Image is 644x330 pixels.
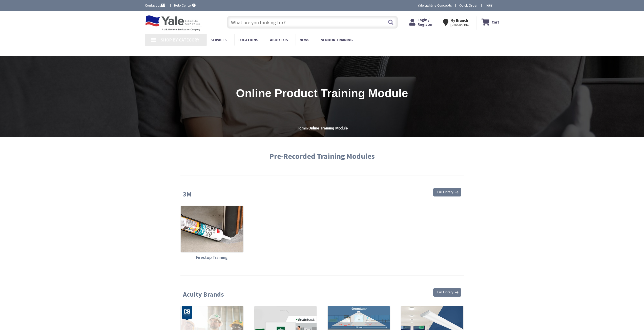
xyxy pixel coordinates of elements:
input: What are you looking for? [227,16,398,29]
h5: Firestop Training [180,255,244,260]
a: Cart [482,18,499,27]
span: Full Library [437,291,453,294]
h2: Pre-Recorded Training Modules [180,152,464,160]
span: Services [211,37,227,42]
a: Home [297,126,307,131]
span: [GEOGRAPHIC_DATA], [GEOGRAPHIC_DATA] [450,23,472,27]
span: Login / Register [418,17,433,27]
span: 3M [183,191,192,198]
a: Full Library [433,188,461,196]
a: Full Library [433,288,461,297]
img: Yale Electric Supply Co. [145,15,202,31]
div: My Branch [GEOGRAPHIC_DATA], [GEOGRAPHIC_DATA] [443,18,471,27]
a: Contact us [145,3,166,8]
span: Acuity Brands [183,291,224,298]
strong: Cart [492,18,499,27]
a: Login / Register [409,18,433,27]
span: Locations [238,37,258,42]
a: Yale Lighting Concepts [418,3,452,8]
a: Quick Order [459,3,478,8]
span: About Us [270,37,288,42]
span: News [300,37,309,42]
strong: My Branch [450,18,468,23]
span: Vendor Training [321,37,353,42]
a: Help Center [174,3,196,8]
span: Tour [485,3,498,8]
strong: Online Training Module [308,126,348,130]
span: Shop By Category [161,37,199,43]
span: Full Library [437,190,453,194]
